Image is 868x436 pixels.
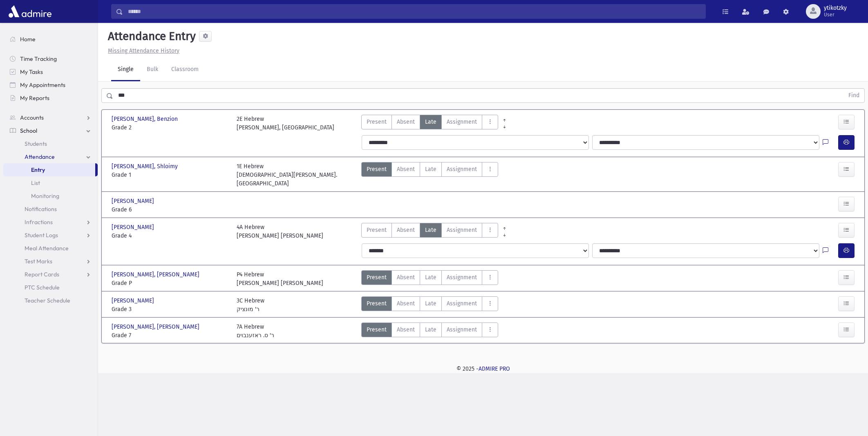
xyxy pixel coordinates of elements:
div: 4A Hebrew [PERSON_NAME] [PERSON_NAME] [237,223,323,240]
span: Meal Attendance [25,245,69,252]
span: Present [367,299,387,308]
span: Absent [397,226,415,234]
span: Grade 3 [112,305,228,314]
a: My Appointments [3,78,98,91]
span: User [824,11,847,18]
a: Attendance [3,150,98,163]
span: [PERSON_NAME], [PERSON_NAME] [112,323,201,331]
span: Report Cards [25,271,59,278]
span: Notifications [25,205,57,213]
span: Absent [397,118,415,126]
span: ytikotzky [824,5,847,11]
a: Single [111,58,140,81]
a: Missing Attendance History [105,47,179,54]
a: Notifications [3,202,98,216]
span: Present [367,118,387,126]
span: My Reports [20,94,49,102]
span: Time Tracking [20,55,57,62]
span: List [31,179,40,187]
span: Entry [31,166,45,174]
a: Entry [3,163,95,176]
a: ADMIRE PRO [479,365,510,372]
u: Missing Attendance History [108,47,179,54]
span: [PERSON_NAME] [112,197,156,205]
span: Absent [397,299,415,308]
span: Test Marks [25,258,52,265]
span: Grade 4 [112,231,228,240]
span: Grade P [112,279,228,287]
span: Monitoring [31,192,59,200]
a: Time Tracking [3,52,98,65]
div: AttTypes [361,323,498,340]
span: Absent [397,273,415,282]
a: List [3,176,98,189]
a: Report Cards [3,268,98,281]
span: Assignment [447,273,477,282]
span: My Appointments [20,81,65,89]
div: AttTypes [361,270,498,287]
span: Absent [397,165,415,174]
span: Late [425,118,436,126]
a: School [3,124,98,137]
span: Grade 6 [112,205,228,214]
span: Present [367,226,387,234]
a: Bulk [140,58,165,81]
h5: Attendance Entry [105,29,196,43]
a: Student Logs [3,229,98,242]
a: Classroom [165,58,205,81]
span: Grade 2 [112,123,228,132]
div: AttTypes [361,296,498,314]
span: Attendance [25,153,55,160]
span: Assignment [447,325,477,334]
a: My Reports [3,91,98,105]
div: 2E Hebrew [PERSON_NAME], [GEOGRAPHIC_DATA] [237,115,334,132]
span: Present [367,165,387,174]
input: Search [123,4,705,19]
span: [PERSON_NAME], [PERSON_NAME] [112,270,201,279]
span: Students [25,140,47,147]
div: AttTypes [361,223,498,240]
span: Assignment [447,118,477,126]
div: 1E Hebrew [DEMOGRAPHIC_DATA][PERSON_NAME]. [GEOGRAPHIC_DATA] [237,162,353,188]
span: [PERSON_NAME] [112,223,156,231]
a: My Tasks [3,65,98,78]
span: Home [20,36,36,43]
button: Find [843,89,864,102]
div: 7A Hebrew ר' ס. ראזענבוים [237,323,274,340]
a: Teacher Schedule [3,294,98,307]
span: [PERSON_NAME] [112,296,156,305]
span: Absent [397,325,415,334]
span: Present [367,273,387,282]
a: Test Marks [3,255,98,268]
span: Grade 7 [112,331,228,340]
div: 3C Hebrew ר' מונציק [237,296,264,314]
span: Assignment [447,299,477,308]
a: Infractions [3,216,98,229]
a: Home [3,33,98,46]
span: [PERSON_NAME], Shloimy [112,162,179,171]
span: Late [425,226,436,234]
span: Late [425,273,436,282]
a: Monitoring [3,189,98,202]
span: Accounts [20,114,44,121]
span: Assignment [447,165,477,174]
span: PTC Schedule [25,284,60,291]
a: Students [3,137,98,150]
span: My Tasks [20,68,43,76]
span: Grade 1 [112,171,228,179]
span: [PERSON_NAME], Benzion [112,115,179,123]
img: AdmirePro [7,3,54,20]
a: Accounts [3,111,98,124]
span: Teacher Schedule [25,297,70,304]
a: Meal Attendance [3,242,98,255]
div: P4 Hebrew [PERSON_NAME] [PERSON_NAME] [237,270,323,287]
div: AttTypes [361,115,498,132]
span: Student Logs [25,231,58,239]
span: Late [425,165,436,174]
span: Late [425,299,436,308]
span: Present [367,325,387,334]
span: Assignment [447,226,477,234]
span: Late [425,325,436,334]
a: PTC Schedule [3,281,98,294]
div: © 2025 - [111,365,855,373]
